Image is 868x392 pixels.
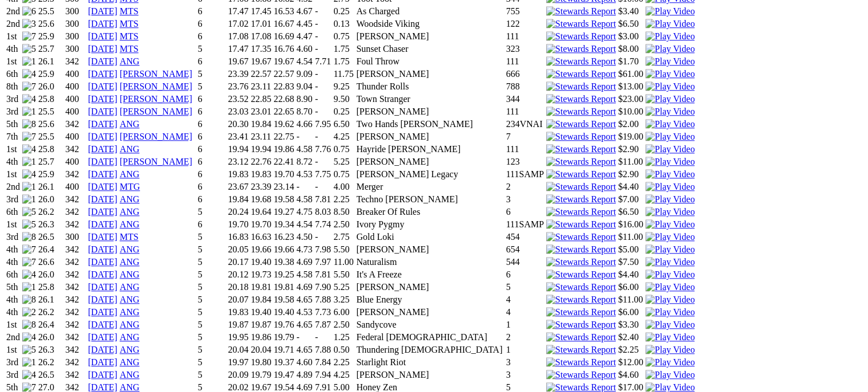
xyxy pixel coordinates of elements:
[356,6,504,17] td: As Charged
[645,257,695,267] a: View replay
[273,68,294,80] td: 22.57
[120,169,140,179] a: ANG
[546,207,616,217] img: Stewards Report
[22,269,36,280] img: 4
[38,31,64,42] td: 25.9
[197,68,227,80] td: 5
[65,31,87,42] td: 300
[120,6,139,16] a: MTS
[356,31,504,42] td: [PERSON_NAME]
[120,332,140,342] a: ANG
[120,144,140,154] a: ANG
[273,18,294,30] td: 16.67
[88,382,118,392] a: [DATE]
[227,68,249,80] td: 23.39
[645,69,695,79] img: Play Video
[645,194,695,205] img: Play Video
[88,6,118,16] a: [DATE]
[314,68,332,80] td: -
[645,345,695,354] a: View replay
[546,357,616,367] img: Stewards Report
[645,144,695,154] img: Play Video
[250,56,272,67] td: 19.67
[120,244,140,254] a: ANG
[88,345,118,354] a: [DATE]
[22,157,36,167] img: 1
[296,68,313,80] td: 9.09
[22,19,36,29] img: 3
[22,194,36,205] img: 1
[88,107,118,116] a: [DATE]
[197,56,227,67] td: 6
[546,56,616,67] img: Stewards Report
[120,370,140,379] a: ANG
[546,132,616,142] img: Stewards Report
[645,19,695,28] a: View replay
[88,295,118,304] a: [DATE]
[356,93,504,105] td: Town Stranger
[38,68,64,80] td: 25.9
[546,169,616,179] img: Stewards Report
[314,93,332,105] td: -
[314,106,332,117] td: -
[645,357,695,367] a: View replay
[88,332,118,342] a: [DATE]
[296,56,313,67] td: 4.54
[546,257,616,267] img: Stewards Report
[314,6,332,17] td: -
[645,94,695,104] img: Play Video
[645,81,695,91] a: View replay
[120,69,192,79] a: [PERSON_NAME]
[617,6,644,17] td: $3.40
[250,43,272,55] td: 17.35
[22,282,36,292] img: 1
[120,232,139,242] a: MTS
[506,56,544,67] td: 111
[88,182,118,191] a: [DATE]
[645,157,695,166] a: View replay
[22,94,36,104] img: 4
[120,307,140,317] a: ANG
[38,81,64,92] td: 26.0
[356,56,504,67] td: Foul Throw
[88,144,118,154] a: [DATE]
[546,269,616,280] img: Stewards Report
[38,18,64,30] td: 25.6
[197,18,227,30] td: 6
[88,194,118,204] a: [DATE]
[617,68,644,80] td: $61.00
[546,107,616,117] img: Stewards Report
[645,81,695,92] img: Play Video
[356,68,504,80] td: [PERSON_NAME]
[197,81,227,92] td: 5
[38,56,64,67] td: 26.1
[645,219,695,230] img: Play Video
[645,132,695,142] img: Play Video
[314,56,332,67] td: 7.71
[273,93,294,105] td: 22.68
[227,56,249,67] td: 19.67
[546,307,616,317] img: Stewards Report
[645,107,695,117] img: Play Video
[227,93,249,105] td: 23.52
[22,257,36,267] img: 7
[645,94,695,104] a: View replay
[88,219,118,229] a: [DATE]
[645,232,695,242] a: View replay
[645,194,695,204] a: View replay
[296,93,313,105] td: 8.90
[120,132,192,141] a: [PERSON_NAME]
[88,282,118,292] a: [DATE]
[546,157,616,167] img: Stewards Report
[506,93,544,105] td: 344
[645,6,695,16] a: View replay
[506,81,544,92] td: 788
[645,332,695,342] img: Play Video
[296,31,313,42] td: 4.47
[22,107,36,117] img: 1
[22,207,36,217] img: 5
[546,119,616,129] img: Stewards Report
[645,169,695,179] img: Play Video
[197,6,227,17] td: 6
[88,370,118,379] a: [DATE]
